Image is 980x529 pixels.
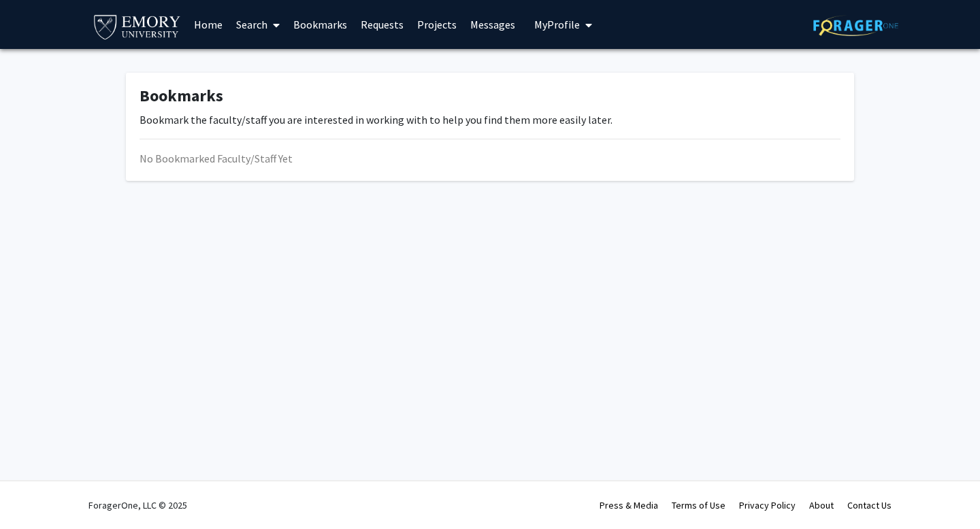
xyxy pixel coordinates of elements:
a: Requests [354,1,410,48]
div: No Bookmarked Faculty/Staff Yet [140,150,840,167]
a: Projects [410,1,463,48]
p: Bookmark the faculty/staff you are interested in working with to help you find them more easily l... [140,112,840,128]
img: ForagerOne Logo [813,15,898,36]
h1: Bookmarks [140,86,840,106]
div: ForagerOne, LLC © 2025 [88,481,187,529]
img: Emory University Logo [92,11,182,41]
a: Contact Us [847,499,892,511]
iframe: Chat [10,468,58,519]
a: Terms of Use [672,499,725,511]
a: Press & Media [600,499,658,511]
a: Home [187,1,229,48]
a: About [809,499,834,511]
a: Search [229,1,287,48]
a: Bookmarks [287,1,354,48]
span: My Profile [534,18,580,31]
a: Messages [463,1,522,48]
a: Privacy Policy [739,499,796,511]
